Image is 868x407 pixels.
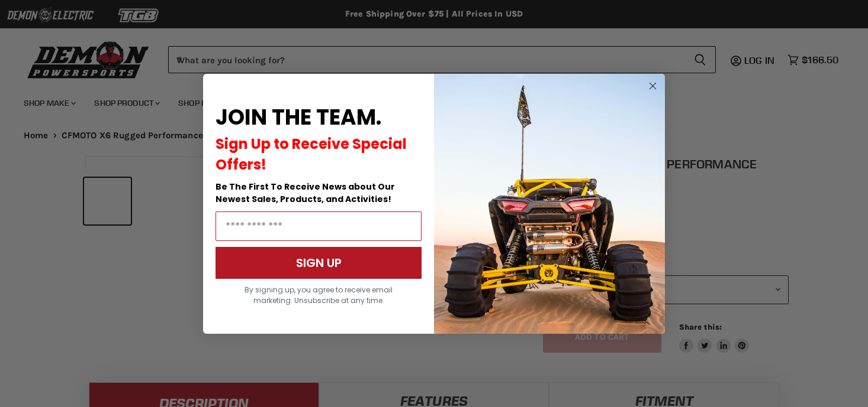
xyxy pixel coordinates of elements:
[216,134,407,174] span: Sign Up to Receive Special Offers!
[216,247,422,279] button: SIGN UP
[434,74,665,334] img: a9095488-b6e7-41ba-879d-588abfab540b.jpeg
[645,79,660,93] button: Close dialog
[216,211,422,241] input: Email Address
[245,285,393,305] span: By signing up, you agree to receive email marketing. Unsubscribe at any time.
[216,102,381,132] span: JOIN THE TEAM.
[216,181,395,205] span: Be The First To Receive News about Our Newest Sales, Products, and Activities!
